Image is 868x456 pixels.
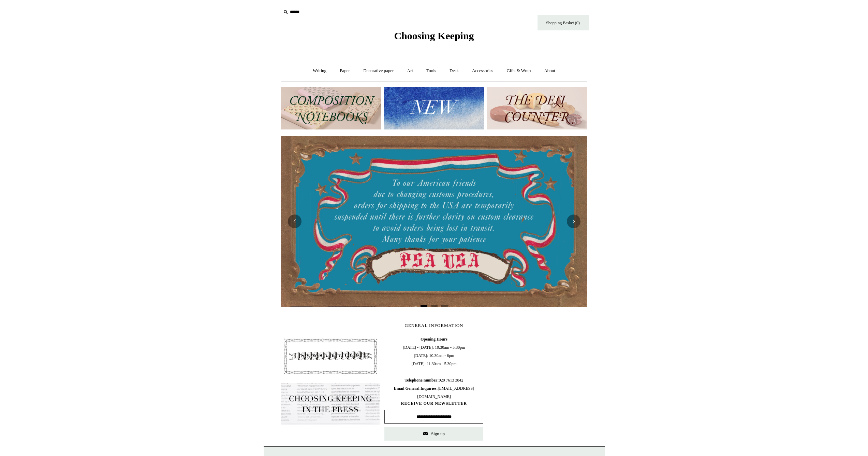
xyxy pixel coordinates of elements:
[307,62,333,80] a: Writing
[384,401,483,406] span: RECEIVE OUR NEWSLETTER
[488,335,587,438] iframe: google_map
[500,62,537,80] a: Gifts & Wrap
[567,215,580,228] button: Next
[421,337,447,342] b: Opening Hours
[394,36,474,40] a: Choosing Keeping
[466,62,499,80] a: Accessories
[357,62,400,80] a: Decorative paper
[441,305,448,307] button: Page 3
[431,431,445,436] span: Sign up
[437,378,439,383] b: :
[281,87,381,129] img: 202302 Composition ledgers.jpg__PID:69722ee6-fa44-49dd-a067-31375e5d54ec
[431,305,438,307] button: Page 2
[384,335,483,401] span: [DATE] - [DATE]: 10:30am - 5:30pm [DATE]: 10.30am - 6pm [DATE]: 11.30am - 5.30pm 020 7613 3842
[384,87,484,129] img: New.jpg__PID:f73bdf93-380a-4a35-bcfe-7823039498e1
[394,30,474,41] span: Choosing Keeping
[420,62,442,80] a: Tools
[405,323,464,328] span: GENERAL INFORMATION
[405,378,439,383] b: Telephone number
[538,62,561,80] a: About
[394,386,438,391] b: Email General Inquiries:
[421,305,427,307] button: Page 1
[443,62,465,80] a: Desk
[394,386,474,399] span: [EMAIL_ADDRESS][DOMAIN_NAME]
[281,383,380,426] img: pf-635a2b01-aa89-4342-bbcd-4371b60f588c--In-the-press-Button_1200x.jpg
[334,62,356,80] a: Paper
[487,87,587,129] img: The Deli Counter
[401,62,419,80] a: Art
[384,427,483,441] button: Sign up
[538,15,589,30] a: Shopping Basket (0)
[288,215,301,228] button: Previous
[281,335,380,377] img: pf-4db91bb9--1305-Newsletter-Button_1200x.jpg
[281,136,587,307] img: USA PSA .jpg__PID:33428022-6587-48b7-8b57-d7eefc91f15a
